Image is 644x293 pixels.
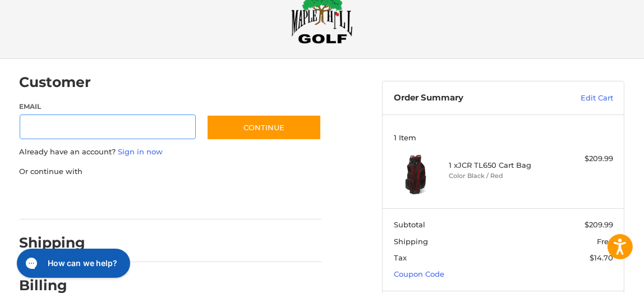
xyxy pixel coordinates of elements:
[111,188,195,208] iframe: PayPal-paylater
[206,115,321,140] button: Continue
[585,220,613,229] span: $209.99
[20,146,322,158] p: Already have an account?
[558,153,613,164] div: $209.99
[394,237,428,246] span: Shipping
[206,188,290,208] iframe: PayPal-venmo
[597,237,613,246] span: Free
[543,93,613,104] a: Edit Cart
[394,93,543,104] h3: Order Summary
[394,220,425,229] span: Subtotal
[20,102,196,112] label: Email
[20,234,86,251] h2: Shipping
[20,74,91,91] h2: Customer
[449,161,556,170] h4: 1 x JCR TL650 Cart Bag
[449,171,556,181] li: Color Black / Red
[20,166,322,177] p: Or continue with
[16,188,100,208] iframe: PayPal-paypal
[590,253,613,262] span: $14.70
[11,245,133,282] iframe: Gorgias live chat messenger
[394,253,407,262] span: Tax
[394,133,613,142] h3: 1 Item
[118,147,163,156] a: Sign in now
